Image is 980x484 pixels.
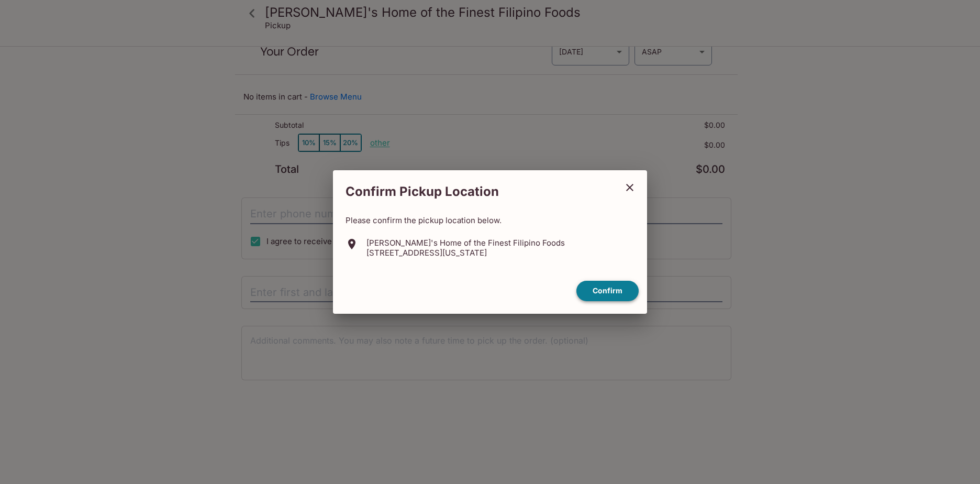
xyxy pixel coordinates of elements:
p: [PERSON_NAME]'s Home of the Finest Filipino Foods [366,238,565,248]
button: close [617,174,643,201]
p: [STREET_ADDRESS][US_STATE] [366,248,565,258]
h2: Confirm Pickup Location [333,179,617,205]
p: Please confirm the pickup location below. [346,215,634,225]
button: confirm [576,281,639,301]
